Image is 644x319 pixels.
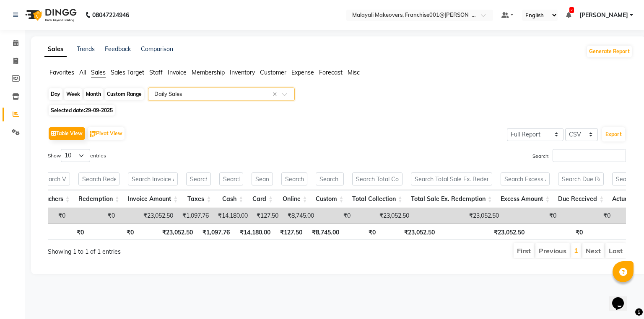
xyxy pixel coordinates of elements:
[77,45,95,53] a: Trends
[182,190,215,208] th: Taxes: activate to sort column ascending
[168,69,187,76] span: Invoice
[566,11,571,19] a: 2
[319,69,343,76] span: Forecast
[64,88,82,100] div: Week
[609,286,636,311] iframe: chat widget
[29,208,70,224] td: ₹0
[558,172,604,185] input: Search Due Received
[587,224,641,240] th: ₹0
[219,172,243,185] input: Search Cash
[413,208,503,224] td: ₹23,052.50
[149,69,163,76] span: Staff
[574,246,578,255] a: 1
[281,172,307,185] input: Search Online
[318,208,355,224] td: ₹0
[119,208,177,224] td: ₹23,052.50
[439,224,528,240] th: ₹23,052.50
[44,42,67,57] a: Sales
[283,208,318,224] td: ₹8,745.00
[496,190,554,208] th: Excess Amount: activate to sort column ascending
[79,69,86,76] span: All
[312,190,348,208] th: Custom: activate to sort column ascending
[215,190,247,208] th: Cash: activate to sort column ascending
[602,127,625,141] button: Export
[105,45,131,53] a: Feedback
[84,88,103,100] div: Month
[85,107,113,113] span: 29-09-2025
[128,172,178,185] input: Search Invoice Amount
[569,7,574,13] span: 2
[234,224,275,240] th: ₹14,180.00
[579,11,628,20] span: [PERSON_NAME]
[213,208,252,224] td: ₹14,180.00
[252,208,283,224] td: ₹127.50
[74,190,124,208] th: Redemption: activate to sort column ascending
[105,88,144,100] div: Custom Range
[90,131,96,137] img: pivot.png
[230,69,255,76] span: Inventory
[88,127,125,140] button: Pivot View
[380,224,439,240] th: ₹23,052.50
[352,172,402,185] input: Search Total Collection
[47,224,88,240] th: ₹0
[529,224,587,240] th: ₹0
[61,149,90,162] select: Showentries
[138,224,197,240] th: ₹23,052.50
[355,208,413,224] td: ₹23,052.50
[275,224,306,240] th: ₹127.50
[92,3,129,27] b: 08047224946
[38,172,70,185] input: Search Vouchers
[48,242,281,256] div: Showing 1 to 1 of 1 entries
[252,172,273,185] input: Search Card
[503,208,561,224] td: ₹0
[186,172,211,185] input: Search Taxes
[554,190,608,208] th: Due Received: activate to sort column ascending
[34,190,74,208] th: Vouchers: activate to sort column ascending
[348,69,360,76] span: Misc
[411,172,492,185] input: Search Total Sale Ex. Redemption
[291,69,314,76] span: Expense
[260,69,286,76] span: Customer
[70,208,119,224] td: ₹0
[343,224,380,240] th: ₹0
[553,149,626,162] input: Search:
[561,208,615,224] td: ₹0
[197,224,234,240] th: ₹1,097.76
[88,224,138,240] th: ₹0
[247,190,277,208] th: Card: activate to sort column ascending
[348,190,407,208] th: Total Collection: activate to sort column ascending
[124,190,182,208] th: Invoice Amount: activate to sort column ascending
[532,149,626,162] label: Search:
[49,105,115,116] span: Selected date:
[78,172,119,185] input: Search Redemption
[407,190,496,208] th: Total Sale Ex. Redemption: activate to sort column ascending
[316,172,344,185] input: Search Custom
[49,127,85,140] button: Table View
[49,88,62,100] div: Day
[501,172,550,185] input: Search Excess Amount
[141,45,173,53] a: Comparison
[49,69,74,76] span: Favorites
[21,3,79,27] img: logo
[177,208,213,224] td: ₹1,097.76
[192,69,225,76] span: Membership
[277,190,311,208] th: Online: activate to sort column ascending
[273,90,280,99] span: Clear all
[587,46,632,57] button: Generate Report
[91,69,106,76] span: Sales
[48,149,106,162] label: Show entries
[306,224,343,240] th: ₹8,745.00
[111,69,144,76] span: Sales Target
